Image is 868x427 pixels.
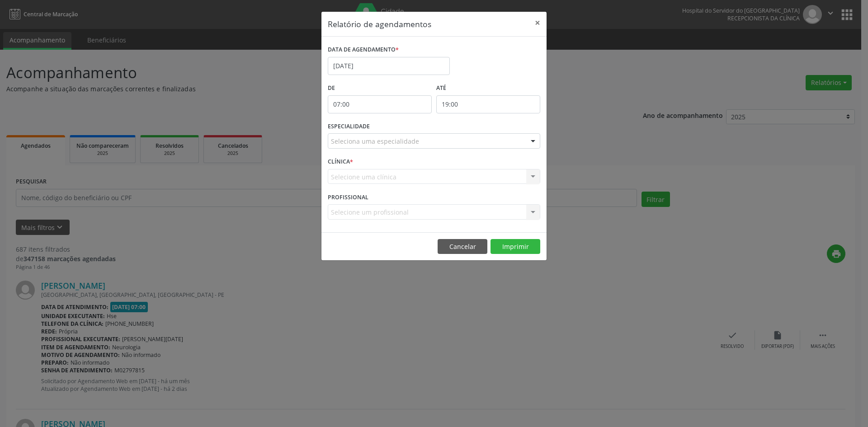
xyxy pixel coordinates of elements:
input: Selecione o horário inicial [328,95,432,113]
input: Selecione uma data ou intervalo [328,57,450,75]
button: Imprimir [491,239,540,254]
h5: Relatório de agendamentos [328,18,431,30]
span: Seleciona uma especialidade [331,136,419,146]
button: Close [528,12,547,34]
label: ATÉ [436,81,540,95]
input: Selecione o horário final [436,95,540,113]
label: De [328,81,432,95]
label: DATA DE AGENDAMENTO [328,43,399,57]
label: PROFISSIONAL [328,190,368,204]
label: ESPECIALIDADE [328,120,370,134]
button: Cancelar [438,239,487,254]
